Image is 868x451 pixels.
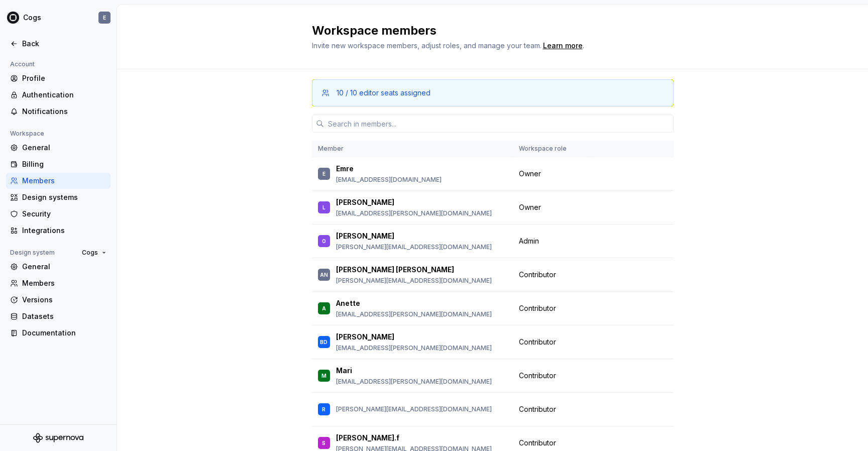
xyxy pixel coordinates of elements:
div: 10 / 10 editor seats assigned [337,88,430,98]
div: Workspace [6,128,48,140]
a: Documentation [6,325,111,341]
div: BD [320,337,328,347]
div: Back [22,39,106,49]
span: Contributor [519,337,556,347]
p: [EMAIL_ADDRESS][PERSON_NAME][DOMAIN_NAME] [336,378,492,386]
div: Members [22,176,106,186]
div: Integrations [22,225,106,236]
div: AN [320,270,328,280]
span: Contributor [519,371,556,381]
div: M [321,371,327,381]
p: [PERSON_NAME] [336,332,394,342]
span: Contributor [519,270,556,280]
p: [PERSON_NAME][EMAIL_ADDRESS][DOMAIN_NAME] [336,243,492,251]
span: Invite new workspace members, adjust roles, and manage your team. [312,41,541,50]
div: A [322,303,326,313]
div: Design systems [22,192,106,202]
p: Mari [336,366,352,376]
span: . [541,42,584,50]
p: [EMAIL_ADDRESS][PERSON_NAME][DOMAIN_NAME] [336,209,492,217]
span: Owner [519,169,541,179]
a: Back [6,36,111,52]
p: Emre [336,164,354,174]
p: [PERSON_NAME][EMAIL_ADDRESS][DOMAIN_NAME] [336,405,492,413]
a: Members [6,275,111,291]
th: Member [312,141,513,157]
p: [PERSON_NAME] [336,197,394,207]
p: [EMAIL_ADDRESS][DOMAIN_NAME] [336,176,442,184]
div: E [103,14,106,22]
a: Security [6,206,111,222]
span: Owner [519,202,541,212]
span: Contributor [519,438,556,448]
p: [PERSON_NAME] [PERSON_NAME] [336,265,454,275]
div: Cogs [23,13,41,23]
div: Security [22,209,106,219]
a: Members [6,173,111,189]
p: [EMAIL_ADDRESS][PERSON_NAME][DOMAIN_NAME] [336,310,492,318]
a: Authentication [6,87,111,103]
a: Datasets [6,308,111,324]
p: [PERSON_NAME].f [336,433,399,443]
span: Contributor [519,404,556,414]
div: Billing [22,159,106,169]
th: Workspace role [513,141,590,157]
a: General [6,259,111,275]
h2: Workspace members [312,23,662,39]
div: S [322,438,325,448]
div: General [22,262,106,272]
div: Versions [22,295,106,305]
span: Contributor [519,303,556,313]
a: Profile [6,70,111,86]
a: Learn more [543,41,583,51]
div: Account [6,58,39,70]
div: General [22,143,106,153]
div: Members [22,278,106,288]
div: L [322,202,325,212]
p: [EMAIL_ADDRESS][PERSON_NAME][DOMAIN_NAME] [336,344,492,352]
a: Notifications [6,103,111,120]
span: Admin [519,236,539,246]
img: 293001da-8814-4710-858c-a22b548e5d5c.png [7,12,19,24]
div: Documentation [22,328,106,338]
a: Design systems [6,189,111,205]
div: E [322,169,325,179]
button: CogsE [2,7,115,29]
a: Versions [6,292,111,308]
svg: Supernova Logo [33,433,83,443]
span: Cogs [82,249,98,257]
p: [PERSON_NAME][EMAIL_ADDRESS][DOMAIN_NAME] [336,277,492,285]
div: Notifications [22,106,106,117]
a: Billing [6,156,111,172]
div: Datasets [22,311,106,321]
p: [PERSON_NAME] [336,231,394,241]
div: Design system [6,247,59,259]
a: General [6,140,111,156]
div: R [322,404,325,414]
input: Search in members... [324,115,674,133]
div: Profile [22,73,106,83]
a: Integrations [6,222,111,239]
p: Anette [336,298,360,308]
div: O [322,236,326,246]
div: Authentication [22,90,106,100]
